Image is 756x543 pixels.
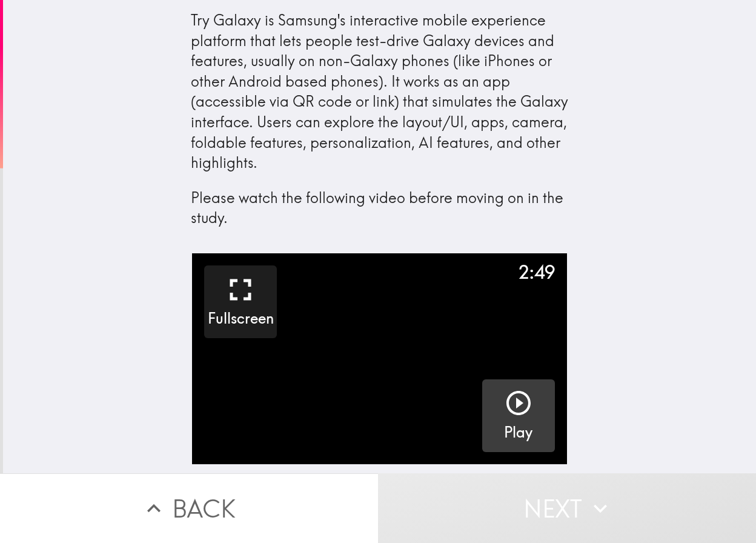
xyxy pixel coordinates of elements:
div: Try Galaxy is Samsung's interactive mobile experience platform that lets people test-drive Galaxy... [191,10,569,228]
h5: Play [504,422,532,443]
p: Please watch the following video before moving on in the study. [191,188,569,228]
button: Fullscreen [204,265,277,338]
h5: Fullscreen [208,308,274,329]
button: Next [378,473,756,543]
button: Play [482,379,555,452]
div: 2:49 [519,259,555,285]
